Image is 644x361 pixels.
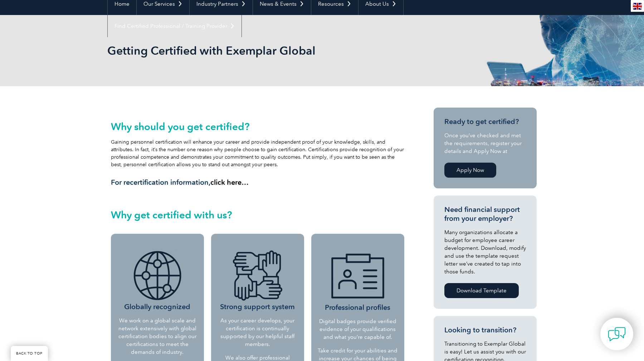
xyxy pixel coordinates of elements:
p: Many organizations allocate a budget for employee career development. Download, modify and use th... [444,228,526,276]
a: Apply Now [444,163,496,178]
p: As your career develops, your certification is continually supported by our helpful staff members. [216,317,299,348]
h3: Globally recognized [116,249,199,311]
a: Find Certified Professional / Training Provider [108,15,241,37]
h1: Getting Certified with Exemplar Global [107,44,382,58]
img: contact-chat.png [608,325,626,343]
h2: Why get certified with us? [111,209,404,221]
h3: Ready to get certified? [444,117,526,126]
h2: Why should you get certified? [111,121,404,132]
a: BACK TO TOP [11,346,48,361]
p: We work on a global scale and network extensively with global certification bodies to align our c... [116,317,199,356]
h3: Strong support system [216,249,299,311]
h3: Need financial support from your employer? [444,205,526,223]
img: en [633,3,642,10]
h3: Looking to transition? [444,326,526,335]
p: Once you’ve checked and met the requirements, register your details and Apply Now at [444,132,526,155]
a: Download Template [444,283,519,298]
a: click here… [210,178,249,187]
p: Digital badges provide verified evidence of your qualifications and what you’re capable of. [317,317,398,341]
h3: Professional profiles [317,249,398,312]
h3: For recertification information, [111,178,404,187]
div: Gaining personnel certification will enhance your career and provide independent proof of your kn... [111,121,404,187]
